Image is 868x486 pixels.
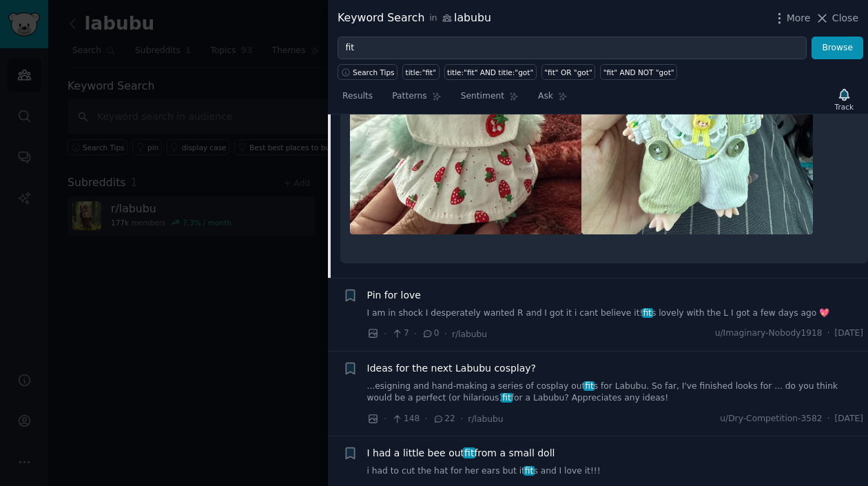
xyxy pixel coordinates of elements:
[447,68,533,77] div: title:"fit" AND title:"got"
[429,12,437,25] span: in
[391,327,409,340] span: 7
[830,85,858,114] button: Track
[715,327,823,340] span: u/Imaginary-Nobody1918
[444,327,447,341] span: ·
[544,68,592,77] div: "fit" OR "got"
[367,446,555,460] a: I had a little bee outfitfrom a small doll
[835,102,854,112] div: Track
[538,90,553,103] span: Ask
[835,327,863,340] span: [DATE]
[367,307,864,320] a: I am in shock I desperately wanted R and I got it i cant believe it!fits lovely with the L I got ...
[433,413,455,425] span: 22
[460,412,463,426] span: ·
[367,361,537,376] a: Ideas for the next Labubu cosplay?
[600,64,677,80] a: "fit" AND NOT "got"
[392,90,426,103] span: Patterns
[524,466,535,476] span: fit
[827,413,830,425] span: ·
[832,11,858,26] span: Close
[422,327,439,340] span: 0
[342,90,373,103] span: Results
[384,412,386,426] span: ·
[338,37,807,60] input: Try a keyword related to your business
[812,37,863,60] button: Browse
[642,308,653,318] span: fit
[424,412,427,426] span: ·
[787,11,811,26] span: More
[384,327,386,341] span: ·
[468,414,503,424] span: r/labubu
[456,85,524,114] a: Sentiment
[367,288,421,303] a: Pin for love
[444,64,537,80] a: title:"fit" AND title:"got"
[541,64,596,80] a: "fit" OR "got"
[406,68,436,77] div: title:"fit"
[414,327,417,341] span: ·
[391,413,420,425] span: 148
[815,11,858,26] button: Close
[367,446,555,460] span: I had a little bee out from a small doll
[835,413,863,425] span: [DATE]
[533,85,572,114] a: Ask
[501,393,512,403] span: fit
[463,447,475,458] span: fit
[603,68,674,77] div: "fit" AND NOT "got"
[720,413,822,425] span: u/Dry-Competition-3582
[772,11,811,26] button: More
[353,68,395,77] span: Search Tips
[387,85,446,114] a: Patterns
[338,64,397,80] button: Search Tips
[338,85,378,114] a: Results
[367,381,864,405] a: ...esigning and hand-making a series of cosplay outfits for Labubu. So far, I've finished looks f...
[461,90,504,103] span: Sentiment
[338,10,491,27] div: Keyword Search labubu
[583,381,595,391] span: fit
[452,330,487,339] span: r/labubu
[367,465,864,478] a: i had to cut the hat for her ears but itfits and I love it!!!
[827,327,830,340] span: ·
[402,64,439,80] a: title:"fit"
